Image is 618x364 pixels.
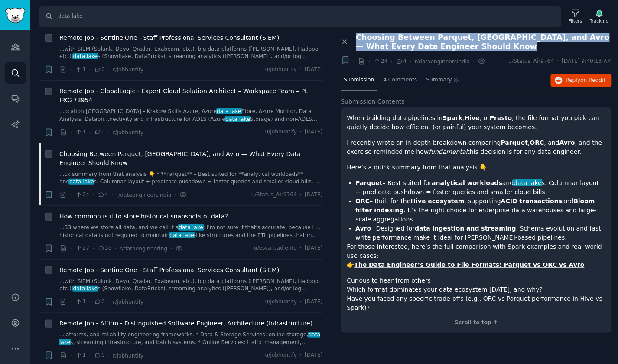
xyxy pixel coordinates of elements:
[432,179,503,186] strong: analytical workloads
[347,276,606,312] p: Curious to hear from others — Which format dominates your data ecosystem [DATE], and why? Have yo...
[341,97,405,106] span: Submission Contents
[300,244,302,252] span: ·
[59,331,323,346] a: ...latforms, and reliability engineering frameworks. * Data & Storage Services: online storage,da...
[59,266,280,275] a: Remote Job - SentinelOne - Staff Professional Services Consultant (SIEM)
[59,33,280,42] a: Remote Job - SentinelOne - Staff Professional Services Consultant (SIEM)
[72,53,98,59] span: data lake
[94,351,105,359] span: 0
[225,116,251,122] span: data lake
[391,57,393,66] span: ·
[68,179,94,185] span: data lake
[356,224,606,242] li: – Designed for . Schema evolution and fast write performance make it ideal for [PERSON_NAME]-base...
[305,351,322,359] span: [DATE]
[551,74,612,88] a: Replyon Reddit
[396,58,407,65] span: 4
[92,190,94,199] span: ·
[59,212,228,221] a: How common is it to store historical snapshots of data?
[5,8,25,23] img: GummySearch logo
[170,244,172,253] span: ·
[347,114,606,132] p: When building data pipelines in , , or , the file format you pick can quietly decide how efficien...
[305,191,322,199] span: [DATE]
[355,261,585,268] a: The Data Engineer’s Guide to File Formats: Parquet vs ORC vs Avro
[70,297,72,306] span: ·
[490,114,512,121] strong: Presto
[356,179,606,197] li: – Best suited for and s. Columnar layout + predicate pushdown = faster queries and smaller cloud ...
[300,66,302,74] span: ·
[72,286,98,292] span: data lake
[356,198,370,205] strong: ORC
[111,190,113,199] span: ·
[347,319,606,327] div: Scroll to top ↑
[113,353,143,359] span: r/jobhuntify
[89,297,91,306] span: ·
[89,351,91,360] span: ·
[59,149,323,168] a: Choosing Between Parquet, [GEOGRAPHIC_DATA], and Avro — What Every Data Engineer Should Know
[353,57,355,66] span: ·
[557,58,559,65] span: ·
[368,57,370,66] span: ·
[59,87,323,105] a: Remote Job - GlobalLogic - Expert Cloud Solution Architect – Workspace Team – PL IRC278954
[70,244,72,253] span: ·
[374,58,388,65] span: 24
[70,190,72,199] span: ·
[443,114,463,121] strong: Spark
[300,191,302,199] span: ·
[566,77,606,84] span: Reply
[75,191,89,199] span: 24
[92,244,94,253] span: ·
[305,128,322,136] span: [DATE]
[559,139,575,146] strong: Avro
[75,244,89,252] span: 27
[305,244,322,252] span: [DATE]
[98,244,112,252] span: 35
[265,351,297,359] span: u/jobhuntify
[75,351,86,359] span: 1
[75,66,86,74] span: 1
[115,244,117,253] span: ·
[108,65,110,74] span: ·
[59,171,323,186] a: ...ck summary from that analysis 👇 * **Parquet** – Best suited for **analytical workloads** andda...
[410,57,412,66] span: ·
[59,278,323,293] a: ...with SIEM (Splunk, Devo, Qradar, Exabeam, etc.), big data platforms ([PERSON_NAME], Hadoop, et...
[590,18,609,24] div: Tracking
[59,224,323,239] a: ...S3 where we store all data, and we call it adata lake: I'm not sure if that's accurate, becaus...
[473,57,475,66] span: ·
[113,67,143,73] span: r/jobhuntify
[347,138,606,156] p: I recently wrote an in-depth breakdown comparing , , and , and the exercise reminded me how this ...
[384,76,417,84] span: 4 Comments
[501,139,528,146] strong: Parquet
[411,198,465,205] strong: Hive ecosystem
[415,225,516,232] strong: data ingestion and streaming
[59,331,320,345] span: data lake
[429,148,468,155] em: fundamental
[300,128,302,136] span: ·
[509,58,554,65] span: u/Status_Air9764
[581,77,606,83] span: on Reddit
[108,297,110,306] span: ·
[356,225,371,232] strong: Avro
[116,192,171,198] span: r/dataengineersindia
[98,191,108,199] span: 4
[59,319,313,328] a: Remote Job - Affirm - Distinguished Software Engineer, Architecture (Infrastructure)
[178,224,204,231] span: data lake
[39,6,561,27] input: Search Keyword
[426,76,452,84] span: Summary
[251,191,297,199] span: u/Status_Air9764
[265,298,297,306] span: u/jobhuntify
[94,128,105,136] span: 0
[347,242,606,270] p: For those interested, here’s the full comparison with Spark examples and real-world use cases: 👉
[59,45,323,61] a: ...with SIEM (Splunk, Devo, Qradar, Exabeam, etc.), big data platforms ([PERSON_NAME], Hadoop, et...
[305,298,322,306] span: [DATE]
[300,298,302,306] span: ·
[70,128,72,137] span: ·
[94,66,105,74] span: 0
[94,298,105,306] span: 0
[113,299,143,305] span: r/jobhuntify
[216,108,242,114] span: data lake
[70,351,72,360] span: ·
